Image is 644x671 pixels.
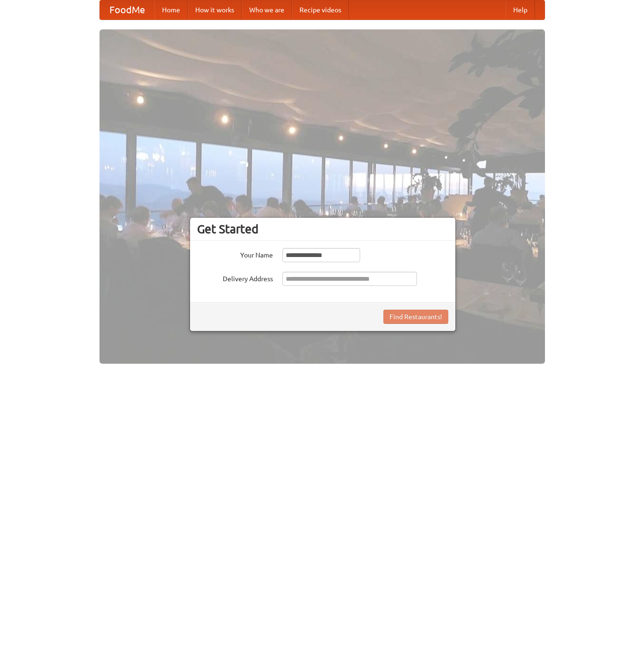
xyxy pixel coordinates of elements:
[292,0,349,19] a: Recipe videos
[188,0,242,19] a: How it works
[197,222,448,236] h3: Get Started
[154,0,188,19] a: Home
[197,248,273,260] label: Your Name
[383,310,448,324] button: Find Restaurants!
[242,0,292,19] a: Who we are
[506,0,535,19] a: Help
[100,0,154,19] a: FoodMe
[197,272,273,284] label: Delivery Address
